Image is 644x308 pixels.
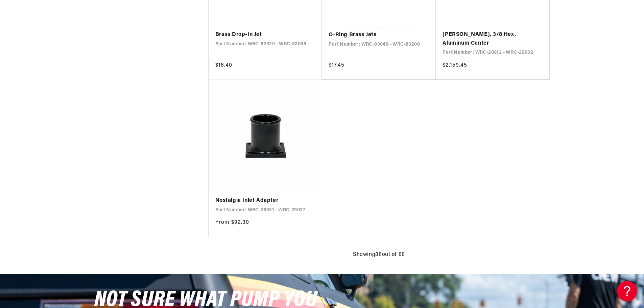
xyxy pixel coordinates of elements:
a: [PERSON_NAME], 3/8 Hex, Aluminum Center [443,30,543,48]
a: O-Ring Brass Jets [329,31,429,40]
p: Showing out of 88 [353,251,405,259]
span: 88 [375,252,382,257]
a: Nostalgia Inlet Adapter [215,196,315,205]
a: Brass Drop-In Jet [215,30,315,39]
